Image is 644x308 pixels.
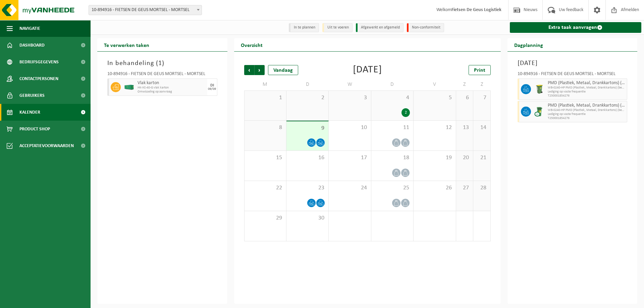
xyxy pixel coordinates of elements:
td: Z [456,78,473,90]
span: 2 [290,94,325,102]
span: 6 [460,94,470,102]
span: PMD (Plastiek, Metaal, Drankkartons) (bedrijven) [548,103,626,108]
strong: Fietsen De Geus Logistiek [451,7,501,12]
span: 29 [248,214,283,222]
span: Lediging op vaste frequentie [548,112,626,116]
span: 17 [332,154,367,162]
span: 16 [290,154,325,162]
h3: [DATE] [518,58,628,68]
span: 15 [248,154,283,162]
span: 12 [417,124,452,131]
li: Afgewerkt en afgemeld [356,23,404,32]
span: 25 [375,184,410,192]
span: WB-0240-HP PMD (Plastiek, Metaal, Drankkartons) (bedrijven) [548,108,626,112]
span: 4 [375,94,410,102]
span: T250001854276 [548,94,626,98]
td: M [244,78,286,90]
span: 20 [460,154,470,162]
img: WB-0240-HPE-GN-50 [534,84,544,94]
span: Omwisseling op aanvraag [138,90,206,94]
span: Bedrijfsgegevens [19,54,59,70]
span: Navigatie [19,20,40,37]
h2: Dagplanning [507,38,550,51]
span: Dashboard [19,37,45,54]
span: 22 [248,184,283,192]
span: 21 [477,154,487,162]
span: 30 [290,214,325,222]
span: HK-XC-40-G vlak karton [138,86,206,90]
span: 10-894916 - FIETSEN DE GEUS MORTSEL - MORTSEL [89,5,202,15]
span: Product Shop [19,121,50,137]
span: Lediging op vaste frequentie [548,90,626,94]
td: V [414,78,456,90]
a: Extra taak aanvragen [510,22,642,33]
span: PMD (Plastiek, Metaal, Drankkartons) (bedrijven) [548,80,626,86]
li: Non-conformiteit [407,23,444,32]
span: 7 [477,94,487,102]
span: 5 [417,94,452,102]
span: Volgende [255,65,265,75]
span: Gebruikers [19,87,45,104]
span: 11 [375,124,410,131]
li: In te plannen [289,23,319,32]
span: 1 [158,60,162,67]
span: 14 [477,124,487,131]
span: Vlak karton [138,80,206,86]
td: D [286,78,329,90]
h2: Overzicht [234,38,269,51]
li: Uit te voeren [322,23,353,32]
div: Vandaag [268,65,298,75]
td: W [329,78,371,90]
a: Print [469,65,491,75]
span: WB-0240-HP PMD (Plastiek, Metaal, Drankkartons) (bedrijven) [548,86,626,90]
div: 2 [401,108,410,117]
span: Kalender [19,104,40,121]
div: 10-894916 - FIETSEN DE GEUS MORTSEL - MORTSEL [518,72,628,78]
div: DI [210,83,214,87]
span: Contactpersonen [19,70,58,87]
span: 26 [417,184,452,192]
span: 27 [460,184,470,192]
span: 24 [332,184,367,192]
span: 28 [477,184,487,192]
td: D [371,78,414,90]
span: 13 [460,124,470,131]
span: 23 [290,184,325,192]
div: 09/09 [208,87,216,91]
span: 8 [248,124,283,131]
div: [DATE] [353,65,382,75]
h3: In behandeling ( ) [107,58,217,68]
td: Z [473,78,490,90]
span: Vorige [244,65,254,75]
span: 19 [417,154,452,162]
span: 10-894916 - FIETSEN DE GEUS MORTSEL - MORTSEL [89,5,202,15]
span: 10 [332,124,367,131]
span: T250001854276 [548,116,626,120]
span: Acceptatievoorwaarden [19,137,74,154]
span: Print [474,68,485,73]
span: 1 [248,94,283,102]
span: 18 [375,154,410,162]
h2: Te verwerken taken [97,38,156,51]
div: 10-894916 - FIETSEN DE GEUS MORTSEL - MORTSEL [107,72,217,78]
span: 9 [290,125,325,132]
img: WB-0240-CU [534,107,544,117]
span: 3 [332,94,367,102]
img: HK-XC-40-GN-00 [124,85,134,90]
